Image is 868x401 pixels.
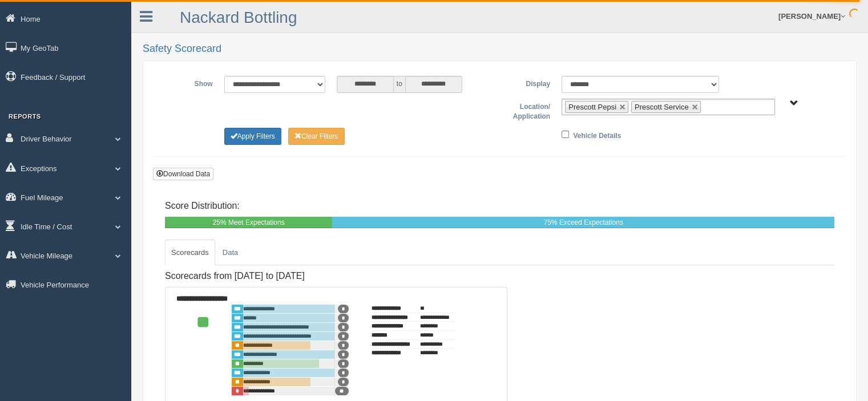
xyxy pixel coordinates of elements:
button: Change Filter Options [224,128,281,145]
h4: Score Distribution: [165,201,834,211]
span: Prescott Service [635,103,689,111]
span: 25% Meet Expectations [213,218,285,226]
a: Data [216,240,244,266]
a: Scorecards [165,240,215,266]
label: Show [162,76,219,90]
h2: Safety Scorecard [143,43,857,55]
span: to [394,76,405,93]
label: Vehicle Details [573,128,621,141]
span: 75% Exceed Expectations [543,218,623,226]
label: Display [499,76,556,90]
span: Prescott Pepsi [568,103,616,111]
button: Download Data [153,168,213,180]
a: Nackard Bottling [180,9,297,26]
label: Location/ Application [500,99,556,122]
button: Change Filter Options [288,128,345,145]
h4: Scorecards from [DATE] to [DATE] [165,271,507,281]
